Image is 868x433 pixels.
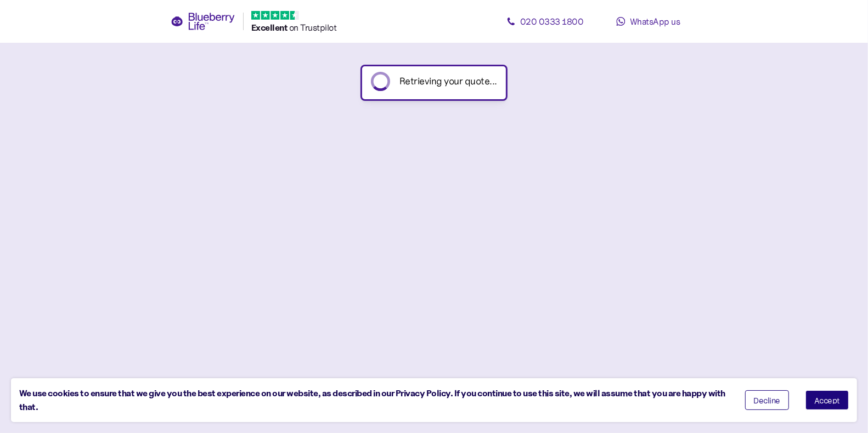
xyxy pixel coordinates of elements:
span: 020 0333 1800 [520,16,584,27]
div: Retrieving your quote... [399,74,497,89]
span: WhatsApp us [630,16,680,27]
a: 020 0333 1800 [495,10,594,32]
a: WhatsApp us [599,10,697,32]
span: Accept [814,396,840,404]
span: on Trustpilot [289,22,337,33]
span: Decline [754,396,781,404]
button: Decline cookies [745,390,790,410]
span: Excellent ️ [251,22,289,33]
button: Accept cookies [805,390,849,410]
div: We use cookies to ensure that we give you the best experience on our website, as described in our... [19,386,729,414]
